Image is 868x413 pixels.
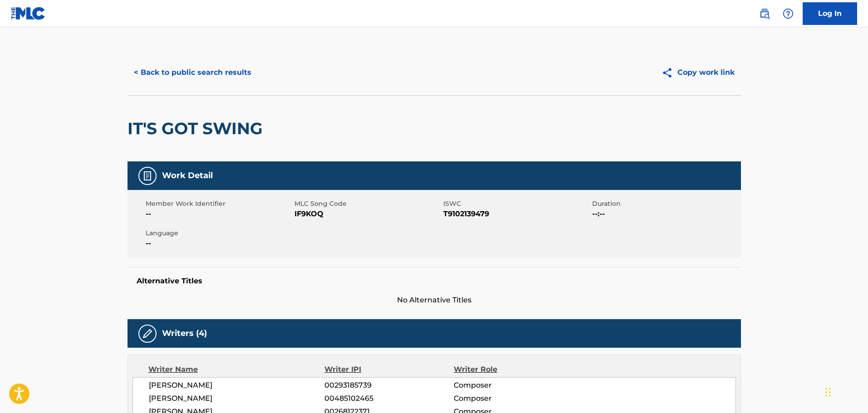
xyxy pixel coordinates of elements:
span: Duration [592,199,739,209]
h5: Work Detail [162,170,213,181]
div: Writer Name [148,364,325,375]
span: IF9KOQ [294,209,441,219]
div: Writer Role [454,364,571,375]
img: search [759,8,770,19]
span: ISWC [443,199,590,209]
button: < Back to public search results [128,61,258,84]
span: -- [146,209,292,219]
span: [PERSON_NAME] [149,393,325,404]
button: Copy work link [655,61,741,84]
div: Writer IPI [324,364,454,375]
h5: Writers (4) [162,328,207,339]
img: help [783,8,794,19]
span: No Alternative Titles [128,295,741,306]
span: T9102139479 [443,209,590,219]
img: Copy work link [662,67,677,78]
div: Drag [825,379,831,406]
span: Member Work Identifier [146,199,292,209]
span: 00485102465 [324,393,453,404]
span: Composer [454,380,571,391]
h5: Alternative Titles [137,277,732,286]
span: Language [146,228,292,238]
img: MLC Logo [11,7,46,20]
span: Composer [454,393,571,404]
a: Public Search [755,5,774,23]
h2: IT'S GOT SWING [128,118,267,139]
a: Log In [803,2,857,25]
img: Writers [142,328,153,339]
iframe: Chat Widget [823,369,868,413]
span: -- [146,238,292,249]
span: --:-- [592,209,739,219]
span: [PERSON_NAME] [149,380,325,391]
span: 00293185739 [324,380,453,391]
span: MLC Song Code [294,199,441,209]
img: Work Detail [142,170,153,181]
div: Help [779,5,797,23]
